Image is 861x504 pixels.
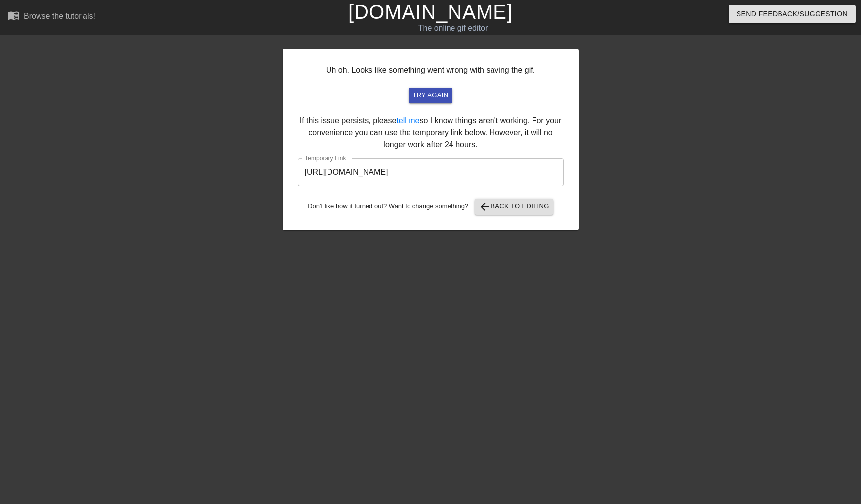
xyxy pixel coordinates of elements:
[24,12,95,20] div: Browse the tutorials!
[729,5,856,23] button: Send Feedback/Suggestion
[298,158,564,186] input: bare
[475,199,553,215] button: Back to Editing
[737,8,848,20] span: Send Feedback/Suggestion
[409,88,452,103] button: try again
[8,9,20,21] span: menu_book
[479,201,549,213] span: Back to Editing
[298,199,564,215] div: Don't like how it turned out? Want to change something?
[479,201,491,213] span: arrow_back
[283,49,579,230] div: Uh oh. Looks like something went wrong with saving the gif. If this issue persists, please so I k...
[348,1,513,23] a: [DOMAIN_NAME]
[412,90,448,101] span: try again
[292,22,614,34] div: The online gif editor
[396,116,419,125] a: tell me
[8,9,95,25] a: Browse the tutorials!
